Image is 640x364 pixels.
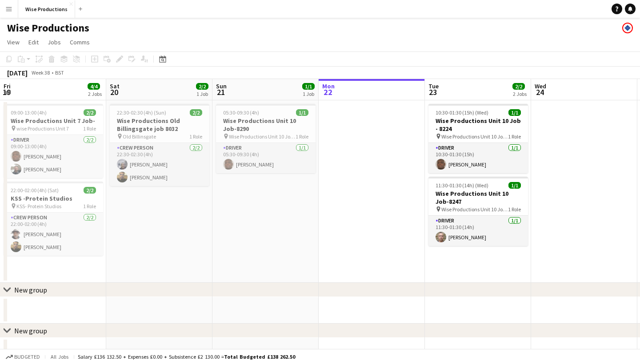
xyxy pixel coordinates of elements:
h3: KSS -Protein Studios [4,194,103,202]
app-job-card: 10:30-01:30 (15h) (Wed)1/1Wise Productions Unit 10 Job - 8224 Wise Productions Unit 10 Job-82241 ... [428,104,528,173]
button: Budgeted [4,352,41,362]
span: 4/4 [88,83,100,90]
div: Salary £136 132.50 + Expenses £0.00 + Subsistence £2 130.00 = [78,353,295,360]
span: Old Billinsgate [123,133,156,140]
span: View [7,38,20,46]
span: 1/1 [296,109,308,116]
span: Jobs [48,38,61,46]
a: View [4,36,23,48]
h3: Wise Productions Unit 7 Job- [4,117,103,125]
span: 23 [427,87,439,97]
span: wise Productions Unit 7 [16,125,69,132]
span: All jobs [49,353,70,360]
span: 22:30-02:30 (4h) (Sun) [117,109,166,116]
span: 2/2 [84,109,96,116]
span: Wise Productions Unit 10 Job-8224 [441,133,508,140]
span: Edit [28,38,39,46]
span: Budgeted [14,354,40,360]
span: 22 [321,87,335,97]
span: 2/2 [196,83,208,90]
span: 1 Role [508,133,521,140]
app-job-card: 05:30-09:30 (4h)1/1Wise Productions Unit 10 Job-8290 Wise Productions Unit 10 Job-82901 RoleDrive... [216,104,316,173]
span: 1/1 [508,182,521,189]
app-card-role: Driver1/110:30-01:30 (15h)[PERSON_NAME] [428,143,528,173]
h3: Wise Productions Unit 10 Job-8290 [216,117,316,133]
span: 1/1 [508,109,521,116]
span: 1 Role [83,203,96,210]
span: KSS- Protein Studios [16,203,61,210]
app-card-role: Crew Person2/222:30-02:30 (4h)[PERSON_NAME][PERSON_NAME] [110,143,209,186]
span: 1 Role [508,206,521,213]
div: [DATE] [7,68,28,77]
app-job-card: 09:00-13:00 (4h)2/2Wise Productions Unit 7 Job- wise Productions Unit 71 RoleDriver2/209:00-13:00... [4,104,103,178]
span: 22:00-02:00 (4h) (Sat) [11,187,59,194]
span: Tue [428,82,439,90]
span: 2/2 [512,83,525,90]
span: Comms [70,38,90,46]
span: 1/1 [302,83,315,90]
span: Mon [322,82,335,90]
app-card-role: Crew Person2/222:00-02:00 (4h)[PERSON_NAME][PERSON_NAME] [4,213,103,256]
span: 10:30-01:30 (15h) (Wed) [436,109,488,116]
span: 20 [108,87,120,97]
span: 2/2 [84,187,96,194]
div: BST [55,69,64,76]
span: Sun [216,82,227,90]
a: Comms [66,36,93,48]
span: 1 Role [189,133,202,140]
h3: Wise Productions Unit 10 Job - 8224 [428,117,528,133]
button: Wise Productions [18,0,75,18]
h3: Wise Productions Old Billingsgate job 8032 [110,117,209,133]
a: Jobs [44,36,64,48]
span: 19 [2,87,11,97]
div: New group [14,326,47,335]
span: Wise Productions Unit 10 Job-8290 [229,133,296,140]
app-card-role: Driver1/111:30-01:30 (14h)[PERSON_NAME] [428,216,528,246]
span: Total Budgeted £138 262.50 [224,353,295,360]
div: 1 Job [303,91,314,97]
a: Edit [25,36,42,48]
app-user-avatar: Paul Harris [622,23,633,33]
span: Fri [4,82,11,90]
span: 24 [533,87,546,97]
div: New group [14,285,47,294]
span: 11:30-01:30 (14h) (Wed) [436,182,488,189]
div: 1 Job [196,91,208,97]
span: 1 Role [296,133,308,140]
span: Week 38 [29,69,52,76]
span: 1 Role [83,125,96,132]
h3: Wise Productions Unit 10 Job-8247 [428,190,528,206]
span: Wise Productions Unit 10 Job-8247 [441,206,508,213]
div: 2 Jobs [88,91,102,97]
span: Sat [110,82,120,90]
span: 21 [215,87,227,97]
span: 09:00-13:00 (4h) [11,109,47,116]
app-job-card: 22:30-02:30 (4h) (Sun)2/2Wise Productions Old Billingsgate job 8032 Old Billinsgate1 RoleCrew Per... [110,104,209,186]
app-job-card: 22:00-02:00 (4h) (Sat)2/2KSS -Protein Studios KSS- Protein Studios1 RoleCrew Person2/222:00-02:00... [4,182,103,256]
span: Wed [535,82,546,90]
span: 2/2 [190,109,202,116]
h1: Wise Productions [7,21,89,35]
app-job-card: 11:30-01:30 (14h) (Wed)1/1Wise Productions Unit 10 Job-8247 Wise Productions Unit 10 Job-82471 Ro... [428,177,528,246]
div: 2 Jobs [513,91,527,97]
span: 05:30-09:30 (4h) [223,109,259,116]
app-card-role: Driver2/209:00-13:00 (4h)[PERSON_NAME][PERSON_NAME] [4,135,103,178]
app-card-role: Driver1/105:30-09:30 (4h)[PERSON_NAME] [216,143,316,173]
